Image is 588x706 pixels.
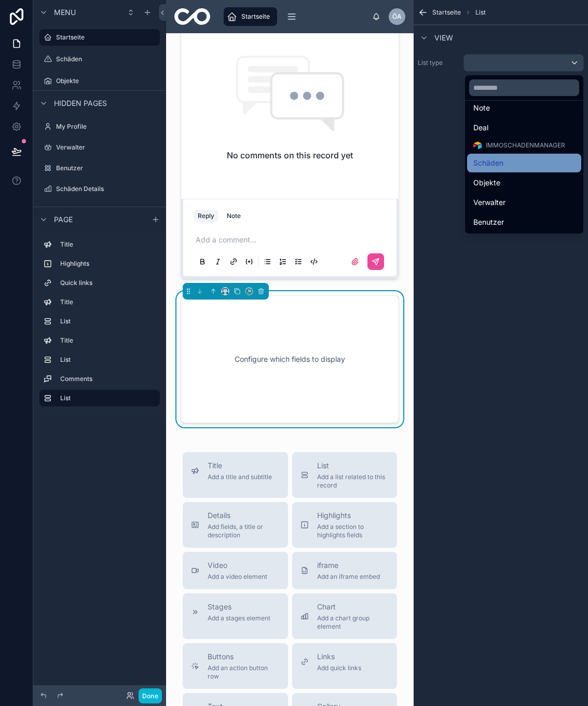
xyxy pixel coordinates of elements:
img: Airtable Logo [473,141,482,150]
span: Links [317,651,361,662]
button: DetailsAdd fields, a title or description [183,502,288,548]
span: Note [473,102,490,114]
span: Video [208,560,267,571]
button: iframeAdd an iframe embed [292,552,398,589]
span: Add a list related to this record [317,473,389,490]
span: Add an iframe embed [317,573,380,581]
a: Startseite [224,7,277,26]
button: ListAdd a list related to this record [292,452,398,498]
span: Add a stages element [208,614,270,622]
span: ImmoSchadenManager [486,141,565,150]
span: Add a chart group element [317,614,389,631]
button: TitleAdd a title and subtitle [183,452,288,498]
span: Add a section to highlights fields [317,523,389,539]
div: scrollable content [218,5,372,28]
span: Objekte [473,177,500,189]
button: VideoAdd a video element [183,552,288,589]
span: Chart [317,602,389,612]
span: List [317,460,389,471]
span: Add a title and subtitle [208,473,272,481]
span: ÖA [392,12,402,21]
img: App logo [174,8,210,25]
button: ButtonsAdd an action button row [183,643,288,689]
button: HighlightsAdd a section to highlights fields [292,502,398,548]
span: Schäden [473,157,503,169]
span: Title [208,460,272,471]
span: Add an action button row [208,664,280,681]
button: LinksAdd quick links [292,643,398,689]
span: Startseite [241,12,270,21]
span: iframe [317,560,380,571]
span: Benutzer [473,216,504,228]
span: Verwalter [473,196,505,209]
span: Buttons [208,651,280,662]
span: Deal [473,121,488,134]
button: StagesAdd a stages element [183,593,288,639]
span: Add a video element [208,573,267,581]
span: Stages [208,602,270,612]
button: ChartAdd a chart group element [292,593,398,639]
span: Add fields, a title or description [208,523,280,539]
span: Highlights [317,510,389,521]
div: Configure which fields to display [198,313,382,406]
span: Details [208,510,280,521]
span: Add quick links [317,664,361,672]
